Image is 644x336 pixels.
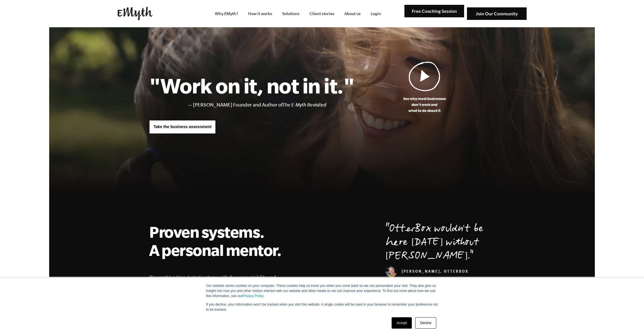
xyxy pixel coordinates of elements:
[117,7,153,20] img: EMyth
[415,317,436,329] a: Decline
[149,120,216,134] a: Take the business assessment
[386,223,495,264] p: OtterBox wouldn't be here [DATE] without [PERSON_NAME].
[354,96,495,114] p: See why most businesses don't work and what to do about it
[404,5,464,18] img: Free Coaching Session
[206,283,438,299] p: Our website stores cookies on your computer. These cookies help us know you when you come back so...
[242,294,263,298] a: Privacy Policy
[386,266,397,277] img: Curt Richardson, OtterBox
[193,101,354,109] li: [PERSON_NAME] Founder and Author of
[354,61,495,114] a: See why most businessesdon't work andwhat to do about it
[149,223,288,259] h2: Proven systems. A personal mentor.
[149,273,288,296] p: We combine time-tested systems with the accountability and guidance of a 1:1 mentor to support no...
[206,302,438,312] p: If you decline, your information won’t be tracked when you visit this website. A single cookie wi...
[386,270,469,274] cite: [PERSON_NAME], OtterBox
[282,102,326,108] i: The E-Myth Revisited
[153,124,211,129] span: Take the business assessment
[467,7,527,20] img: Join Our Community
[392,317,412,329] a: Accept
[409,61,441,91] img: Play Video
[149,73,354,98] h1: "Work on it, not in it."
